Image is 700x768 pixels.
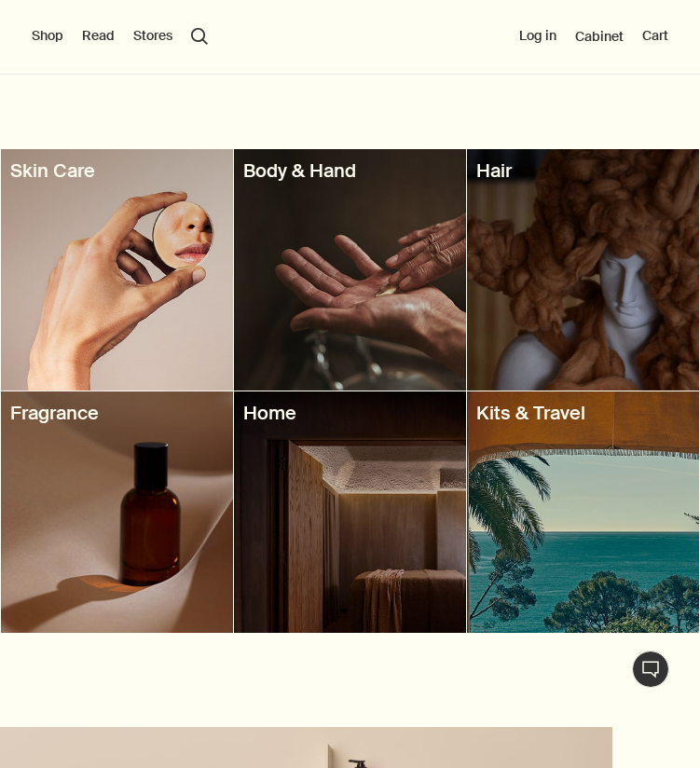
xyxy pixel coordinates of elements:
[632,651,669,688] button: Chat en direct
[10,158,224,184] h3: Skin Care
[1,149,233,391] a: decorativeSkin Care
[575,28,624,45] a: Cabinet
[1,391,233,633] a: decorativeFragrance
[82,27,115,46] button: Read
[243,158,457,184] h3: Body & Hand
[243,401,457,426] h3: Home
[234,149,466,391] a: decorativeBody & Hand
[519,27,556,46] button: Log in
[467,149,699,391] a: decorativeHair
[32,27,63,46] button: Shop
[234,391,466,633] a: decorativeHome
[642,27,668,46] button: Cart
[10,401,224,426] h3: Fragrance
[133,27,172,46] button: Stores
[476,401,690,426] h3: Kits & Travel
[191,28,208,45] button: Open search
[476,158,690,184] h3: Hair
[467,391,699,633] a: decorativeKits & Travel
